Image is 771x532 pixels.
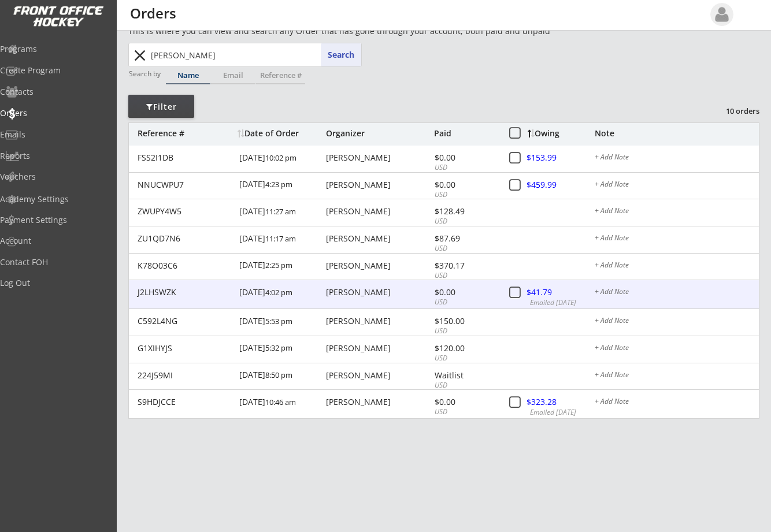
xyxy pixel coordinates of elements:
div: [PERSON_NAME] [326,235,431,243]
div: Owing [528,129,594,137]
div: USD [435,354,496,363]
div: [PERSON_NAME] [326,154,431,162]
div: USD [435,190,496,200]
button: close [130,46,149,65]
div: [DATE] [239,280,323,306]
div: Email [211,72,255,79]
div: Search by [129,70,162,77]
div: $150.00 [435,317,496,325]
div: [DATE] [239,199,323,225]
div: Organizer [326,129,431,137]
div: J2LHSWZK [138,288,232,296]
div: Date of Order [238,129,323,137]
div: G1XIHYJS [138,344,232,352]
div: + Add Note [595,235,759,244]
div: Emailed [DATE] [530,408,592,418]
div: Filter [128,101,194,113]
div: USD [435,297,496,307]
div: [PERSON_NAME] [326,344,431,352]
div: [DATE] [239,226,323,252]
font: 4:23 pm [265,179,292,189]
font: 10:46 am [265,397,296,407]
font: 2:25 pm [265,260,292,270]
font: 11:17 am [265,233,296,244]
div: K78O03C6 [138,262,232,270]
div: C592L4NG [138,317,232,325]
div: $459.99 [527,181,594,189]
font: 5:53 pm [265,316,292,326]
div: Name [166,72,210,79]
div: FSS2I1DB [138,154,232,162]
div: 224J59MI [138,371,232,380]
div: USD [435,271,496,281]
div: $323.28 [527,398,594,406]
font: 5:32 pm [265,343,292,353]
div: USD [435,381,496,390]
font: 10:02 pm [265,152,296,163]
div: $128.49 [435,207,496,215]
div: Paid [434,129,496,137]
div: S9HDJCCE [138,398,232,406]
div: $87.69 [435,235,496,243]
div: [DATE] [239,173,323,199]
div: + Add Note [595,207,759,217]
div: [PERSON_NAME] [326,371,431,380]
font: 8:50 pm [265,370,292,380]
div: + Add Note [595,398,759,407]
div: [PERSON_NAME] [326,398,431,406]
div: $0.00 [435,154,496,162]
div: [PERSON_NAME] [326,262,431,270]
div: + Add Note [595,317,759,326]
div: Waitlist [435,371,496,380]
div: [DATE] [239,146,323,172]
div: $0.00 [435,398,496,406]
div: USD [435,407,496,417]
input: Start typing name... [149,43,361,66]
div: $370.17 [435,262,496,270]
div: [PERSON_NAME] [326,207,431,215]
div: + Add Note [595,288,759,297]
div: [DATE] [239,336,323,362]
div: Reference # [138,129,232,137]
div: ZWUPY4W5 [138,207,232,215]
div: [PERSON_NAME] [326,317,431,325]
div: USD [435,244,496,254]
button: Search [321,43,361,66]
div: [PERSON_NAME] [326,288,431,296]
div: + Add Note [595,181,759,190]
div: Note [595,129,759,137]
div: + Add Note [595,262,759,271]
div: [PERSON_NAME] [326,181,431,189]
div: USD [435,217,496,226]
div: ZU1QD7N6 [138,235,232,243]
div: USD [435,163,496,173]
div: [DATE] [239,363,323,389]
div: USD [435,326,496,336]
div: + Add Note [595,154,759,163]
div: $120.00 [435,344,496,352]
div: $0.00 [435,181,496,189]
div: $0.00 [435,288,496,296]
div: + Add Note [595,344,759,354]
div: NNUCWPU7 [138,181,232,189]
div: This is where you can view and search any Order that has gone through your account, both paid and... [128,25,616,37]
div: [DATE] [239,309,323,335]
div: + Add Note [595,371,759,381]
font: 11:27 am [265,206,296,217]
div: [DATE] [239,390,323,416]
div: Emailed [DATE] [530,298,592,308]
div: $41.79 [527,288,594,296]
div: Reference # [256,72,305,79]
font: 4:02 pm [265,287,292,297]
div: 10 orders [699,106,759,116]
div: [DATE] [239,254,323,280]
div: $153.99 [527,154,594,162]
